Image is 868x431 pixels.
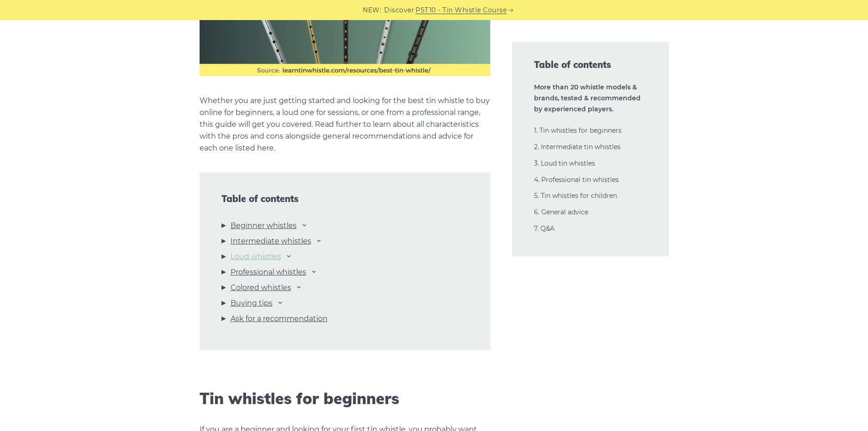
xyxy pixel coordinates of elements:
a: 7. Q&A [534,224,555,233]
a: Colored whistles [231,282,291,294]
span: Discover [384,5,414,16]
span: Table of contents [221,193,468,204]
a: Intermediate whistles [231,235,311,247]
strong: More than 20 whistle models & brands, tested & recommended by experienced players. [534,83,641,113]
a: Ask for a recommendation [231,313,328,325]
a: Beginner whistles [231,220,297,232]
h2: Tin whistles for beginners [200,389,490,408]
span: Table of contents [534,58,647,71]
a: 1. Tin whistles for beginners [534,126,621,135]
a: 5. Tin whistles for children [534,192,617,200]
a: 2. Intermediate tin whistles [534,143,621,151]
p: Whether you are just getting started and looking for the best tin whistle to buy online for begin... [200,95,490,154]
a: 3. Loud tin whistles [534,159,595,167]
a: 4. Professional tin whistles [534,176,619,184]
span: NEW: [363,5,381,16]
a: Buying tips [231,297,272,309]
a: PST10 - Tin Whistle Course [416,5,507,16]
a: Professional whistles [231,266,306,278]
a: 6. General advice [534,208,588,216]
a: Loud whistles [231,251,281,263]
